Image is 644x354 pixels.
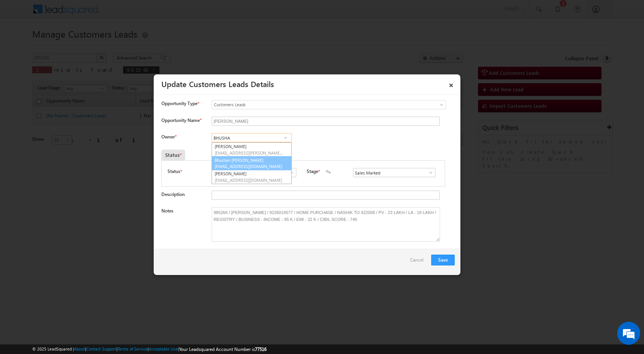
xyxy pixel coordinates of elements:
[161,117,201,123] label: Opportunity Name
[424,169,434,176] a: Show All Items
[32,346,266,353] span: © 2025 LeadSquared | | | | |
[307,168,318,175] label: Stage
[445,77,458,91] a: ×
[40,40,129,50] div: Chat with us now
[212,133,292,142] input: Type to Search
[179,346,266,352] span: Your Leadsquared Account Number is
[215,163,284,169] span: [EMAIL_ADDRESS][DOMAIN_NAME]
[149,346,178,351] a: Acceptable Use
[212,170,291,184] a: [PERSON_NAME]
[161,208,173,214] label: Notes
[168,168,180,175] label: Status
[285,169,294,176] a: Show All Items
[74,346,85,351] a: About
[431,255,455,265] button: Save
[161,191,185,197] label: Description
[353,168,435,177] input: Type to Search
[86,346,117,351] a: Contact Support
[13,40,32,50] img: d_60004797649_company_0_60004797649
[410,255,427,269] a: Cancel
[104,236,139,247] em: Start Chat
[281,134,290,142] a: Show All Items
[161,150,185,160] div: Status
[215,177,284,183] span: [EMAIL_ADDRESS][DOMAIN_NAME]
[118,346,148,351] a: Terms of Service
[161,100,197,107] span: Opportunity Type
[10,71,140,230] textarea: Type your message and hit 'Enter'
[255,346,266,352] span: 77516
[212,101,414,108] span: Customers Leads
[161,134,176,140] label: Owner
[212,143,291,156] a: [PERSON_NAME]
[161,78,274,89] a: Update Customers Leads Details
[212,156,292,171] a: Bhushan [PERSON_NAME]
[215,150,284,156] span: [EMAIL_ADDRESS][PERSON_NAME][DOMAIN_NAME]
[212,100,446,109] a: Customers Leads
[126,4,144,22] div: Minimize live chat window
